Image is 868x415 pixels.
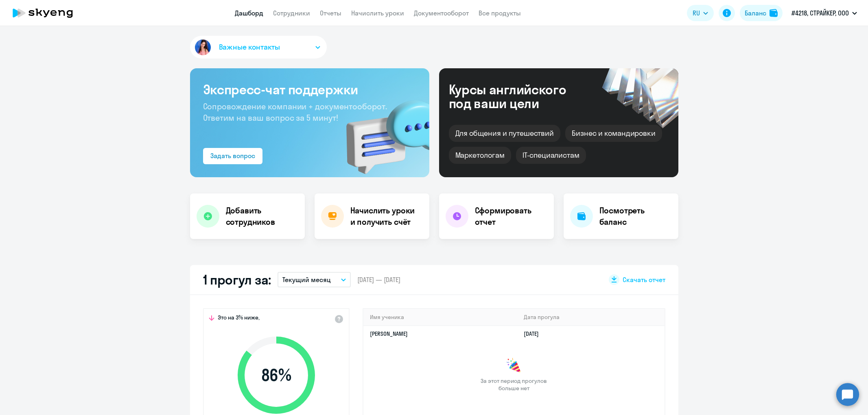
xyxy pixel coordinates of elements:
[479,9,521,17] a: Все продукты
[687,5,714,21] button: RU
[210,151,255,161] div: Задать вопрос
[524,330,545,337] a: [DATE]
[357,275,400,284] span: [DATE] — [DATE]
[282,275,331,285] p: Текущий месяц
[363,309,518,326] th: Имя ученика
[449,83,588,110] div: Курсы английского под ваши цели
[414,9,469,17] a: Документооборот
[480,377,548,392] span: За этот период прогулов больше нет
[623,275,665,284] span: Скачать отчет
[475,205,547,228] h4: Сформировать отчет
[370,330,408,337] a: [PERSON_NAME]
[218,314,260,324] span: Это на 3% ниже,
[449,125,561,142] div: Для общения и путешествий
[335,86,429,177] img: bg-img
[351,9,404,17] a: Начислить уроки
[203,148,262,164] button: Задать вопрос
[516,147,586,164] div: IT-специалистам
[770,9,778,17] img: balance
[599,205,672,228] h4: Посмотреть баланс
[565,125,662,142] div: Бизнес и командировки
[449,147,511,164] div: Маркетологам
[226,205,298,228] h4: Добавить сотрудников
[203,272,271,288] h2: 1 прогул за:
[693,8,700,18] span: RU
[791,8,849,18] p: #4218, СТРАЙКЕР, ООО
[190,36,327,59] button: Важные контакты
[506,358,522,374] img: congrats
[320,9,341,17] a: Отчеты
[787,3,861,23] button: #4218, СТРАЙКЕР, ООО
[278,272,351,287] button: Текущий месяц
[203,81,416,98] h3: Экспресс-чат поддержки
[193,38,212,57] img: avatar
[517,309,664,326] th: Дата прогула
[219,42,280,52] span: Важные контакты
[235,9,263,17] a: Дашборд
[203,101,387,123] span: Сопровождение компании + документооборот. Ответим на ваш вопрос за 5 минут!
[273,9,310,17] a: Сотрудники
[745,8,766,18] div: Баланс
[230,365,323,385] span: 86 %
[350,205,421,228] h4: Начислить уроки и получить счёт
[740,5,783,21] button: Балансbalance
